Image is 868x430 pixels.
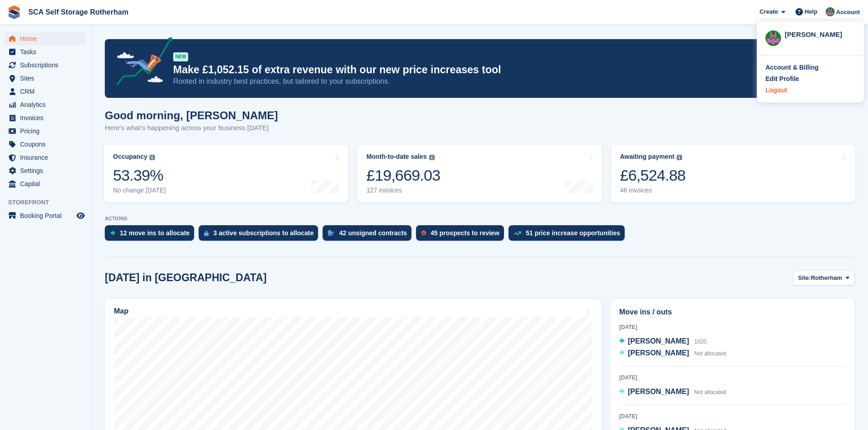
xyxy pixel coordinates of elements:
[619,386,726,398] a: [PERSON_NAME] Not allocated
[105,123,278,133] p: Here's what's happening across your business [DATE]
[113,187,166,194] div: No change [DATE]
[628,388,689,395] span: [PERSON_NAME]
[105,216,854,222] p: ACTIONS
[20,59,75,71] span: Subscriptions
[5,59,86,71] a: menu
[173,76,775,86] p: Rooted in industry best practices, but tailored to your subscriptions.
[619,348,726,359] a: [PERSON_NAME] Not allocated
[5,125,86,137] a: menu
[5,98,86,111] a: menu
[620,166,686,185] div: £6,524.88
[765,86,787,95] div: Logout
[104,145,348,202] a: Occupancy 53.39% No change [DATE]
[20,85,75,98] span: CRM
[213,229,313,237] div: 3 active subscriptions to allocate
[357,145,601,202] a: Month-to-date sales £19,669.03 127 invoices
[677,155,682,160] img: icon-info-grey-7440780725fd019a000dd9b08b2336e03edf1995a4989e88bcd33f0948082b44.svg
[114,307,128,315] h2: Map
[826,7,835,16] img: Sarah Race
[366,166,440,185] div: £19,669.03
[173,52,188,61] div: NEW
[508,225,629,245] a: 51 price increase opportunities
[421,230,426,236] img: prospect-51fa495bee0391a8d652442698ab0144808aea92771e9ea1ae160a38d050c398.svg
[628,337,689,345] span: [PERSON_NAME]
[765,63,819,72] div: Account & Billing
[765,86,855,95] a: Logout
[760,7,778,16] span: Create
[20,209,75,222] span: Booking Portal
[765,74,799,84] div: Edit Profile
[105,272,267,284] h2: [DATE] in [GEOGRAPHIC_DATA]
[5,46,86,58] a: menu
[20,164,75,177] span: Settings
[765,30,781,46] img: Sarah Race
[836,8,860,17] span: Account
[149,155,155,160] img: icon-info-grey-7440780725fd019a000dd9b08b2336e03edf1995a4989e88bcd33f0948082b44.svg
[20,98,75,111] span: Analytics
[20,111,75,124] span: Invoices
[120,229,190,237] div: 12 move ins to allocate
[619,323,846,331] div: [DATE]
[628,349,689,357] span: [PERSON_NAME]
[805,7,817,16] span: Help
[105,109,278,121] h1: Good morning, [PERSON_NAME]
[416,225,508,245] a: 45 prospects to review
[514,231,521,235] img: price_increase_opportunities-93ffe204e8149a01c8c9dc8f82e8f89637d9d84a8eef4429ea346261dce0b2c0.svg
[619,307,846,318] h2: Move ins / outs
[5,138,86,151] a: menu
[173,63,775,76] p: Make £1,052.15 of extra revenue with our new price increases tool
[199,225,323,245] a: 3 active subscriptions to allocate
[20,138,75,151] span: Coupons
[204,230,209,236] img: active_subscription_to_allocate_icon-d502201f5373d7db506a760aba3b589e785aa758c864c3986d89f69b8ff3...
[429,155,435,160] img: icon-info-grey-7440780725fd019a000dd9b08b2336e03edf1995a4989e88bcd33f0948082b44.svg
[5,151,86,164] a: menu
[5,72,86,85] a: menu
[619,412,846,420] div: [DATE]
[20,125,75,137] span: Pricing
[620,153,675,161] div: Awaiting payment
[611,145,855,202] a: Awaiting payment £6,524.88 46 invoices
[7,5,21,19] img: stora-icon-8386f47178a22dfd0bd8f6a31ec36ba5ce8667c1dd55bd0f319d3a0aa187defe.svg
[25,5,132,20] a: SCA Self Storage Rotherham
[619,336,706,348] a: [PERSON_NAME] 1020
[694,389,726,395] span: Not allocated
[798,273,811,283] span: Site:
[109,37,173,89] img: price-adjustments-announcement-icon-8257ccfd72463d97f412b2fc003d46551f7dbcb40ab6d574587a9cd5c0d94...
[765,74,855,84] a: Edit Profile
[339,229,407,237] div: 42 unsigned contracts
[8,198,91,207] span: Storefront
[20,32,75,45] span: Home
[323,225,416,245] a: 42 unsigned contracts
[5,32,86,45] a: menu
[5,85,86,98] a: menu
[20,151,75,164] span: Insurance
[20,177,75,190] span: Capital
[5,209,86,222] a: menu
[328,230,334,236] img: contract_signature_icon-13c848040528278c33f63329250d36e43548de30e8caae1d1a13099fd9432cc5.svg
[75,210,86,221] a: Preview store
[526,229,620,237] div: 51 price increase opportunities
[5,177,86,190] a: menu
[811,273,842,283] span: Rotherham
[5,164,86,177] a: menu
[785,30,855,38] div: [PERSON_NAME]
[619,374,846,382] div: [DATE]
[765,63,855,72] a: Account & Billing
[20,72,75,85] span: Sites
[694,350,726,357] span: Not allocated
[366,187,440,194] div: 127 invoices
[20,46,75,58] span: Tasks
[113,166,166,185] div: 53.39%
[105,225,199,245] a: 12 move ins to allocate
[620,187,686,194] div: 46 invoices
[694,339,707,345] span: 1020
[366,153,426,161] div: Month-to-date sales
[431,229,499,237] div: 45 prospects to review
[110,230,115,236] img: move_ins_to_allocate_icon-fdf77a2bb77ea45bf5b3d319d69a93e2d87916cf1d5bf7949dd705db3b84f3ca.svg
[793,270,854,285] button: Site: Rotherham
[5,111,86,124] a: menu
[113,153,147,161] div: Occupancy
